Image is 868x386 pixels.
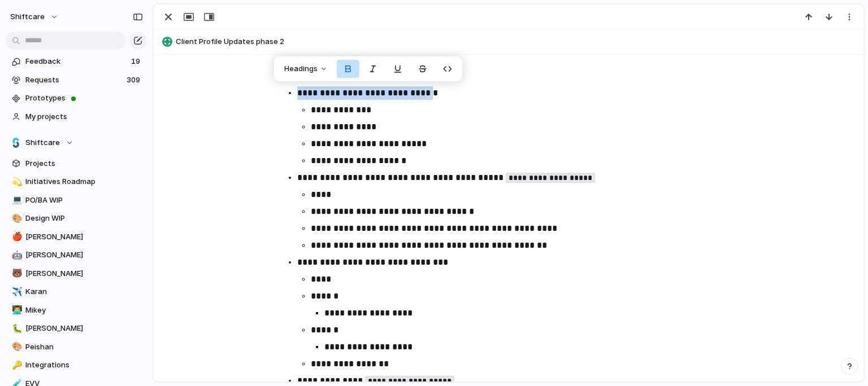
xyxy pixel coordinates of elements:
button: Client Profile Updates phase 2 [159,33,858,51]
div: 💫 [12,176,20,188]
button: Shiftcare [6,134,147,151]
span: Integrations [25,359,143,371]
a: 🤖[PERSON_NAME] [6,247,147,264]
span: Initiatives Roadmap [25,176,143,187]
span: Shiftcare [25,137,60,148]
a: Feedback19 [6,53,147,70]
span: Karan [25,286,143,297]
a: 🔑Integrations [6,357,147,374]
button: ✈️ [10,286,21,297]
div: 👨‍💻 [12,304,20,317]
a: 🐻[PERSON_NAME] [6,265,147,282]
a: Requests309 [6,72,147,89]
div: 🔑 [12,359,20,372]
div: 🤖 [12,249,20,262]
button: 🎨 [10,213,21,224]
a: 👨‍💻Mikey [6,302,147,319]
button: shiftcare [5,8,64,26]
span: Mikey [25,305,143,316]
button: 🤖 [10,249,21,261]
button: Headings [277,60,335,78]
span: Feedback [25,56,128,67]
div: ✈️ [12,286,20,299]
button: 🍎 [10,231,21,243]
div: 🐻 [12,267,20,280]
a: 💫Initiatives Roadmap [6,173,147,190]
span: PO/BA WIP [25,195,143,206]
div: 💻 [12,194,20,207]
span: Requests [25,74,123,86]
span: Peishan [25,341,143,353]
button: 🐛 [10,323,21,334]
button: 🐻 [10,268,21,279]
button: 🔑 [10,359,21,371]
div: 🐛 [12,322,20,335]
a: 🐛[PERSON_NAME] [6,320,147,337]
button: 💻 [10,195,21,206]
button: 💫 [10,176,21,187]
span: [PERSON_NAME] [25,268,143,279]
div: 🎨 [12,340,20,353]
div: 🎨 [12,212,20,225]
a: 🍎[PERSON_NAME] [6,229,147,245]
div: 🍎 [12,230,20,243]
a: Prototypes [6,90,147,107]
button: 🎨 [10,341,21,353]
span: 309 [127,74,142,86]
a: Projects [6,155,147,172]
span: shiftcare [10,11,45,23]
span: Design WIP [25,213,143,224]
span: [PERSON_NAME] [25,323,143,334]
span: [PERSON_NAME] [25,231,143,243]
button: 👨‍💻 [10,305,21,316]
span: 19 [131,56,142,67]
a: 💻PO/BA WIP [6,192,147,209]
span: Prototypes [25,93,143,104]
span: Headings [284,63,318,74]
span: [PERSON_NAME] [25,249,143,261]
a: My projects [6,108,147,125]
a: 🎨Peishan [6,339,147,356]
a: ✈️Karan [6,283,147,300]
span: Projects [25,158,143,169]
span: My projects [25,111,143,122]
span: Client Profile Updates phase 2 [176,36,858,47]
a: 🎨Design WIP [6,210,147,227]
